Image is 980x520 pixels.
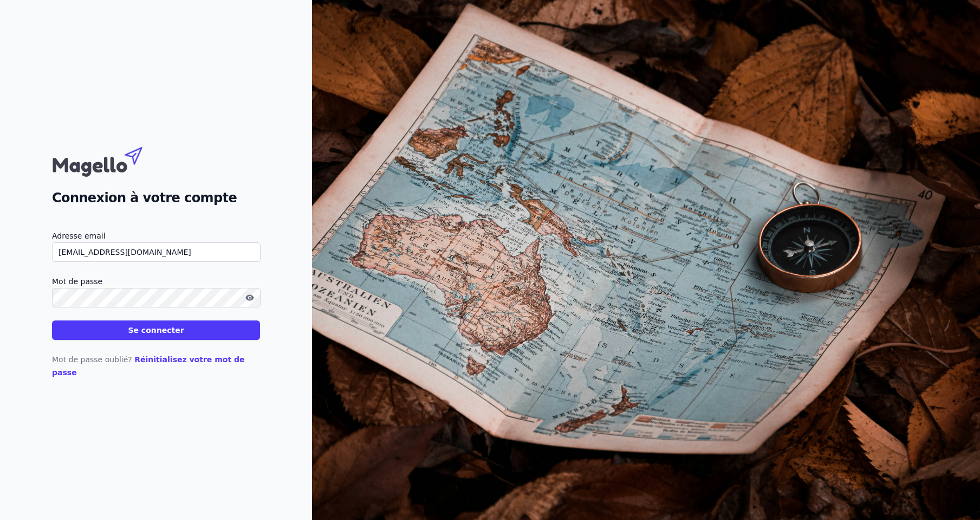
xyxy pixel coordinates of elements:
a: Réinitialisez votre mot de passe [52,355,245,377]
label: Adresse email [52,229,260,242]
h2: Connexion à votre compte [52,188,260,208]
label: Mot de passe [52,275,260,288]
img: Magello [52,142,166,179]
button: Se connecter [52,320,260,340]
p: Mot de passe oublié? [52,353,260,379]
